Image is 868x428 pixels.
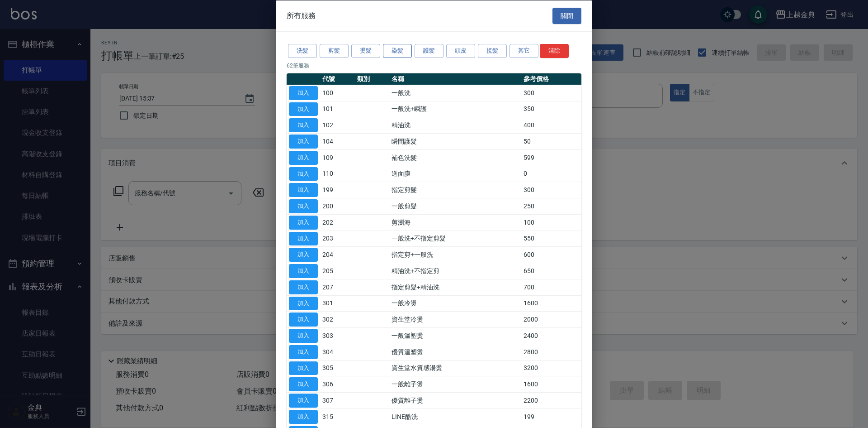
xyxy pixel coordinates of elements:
[521,149,581,166] td: 599
[289,377,318,391] button: 加入
[389,409,521,425] td: LINE酷洗
[389,246,521,263] td: 指定剪+一般洗
[389,149,521,166] td: 補色洗髮
[289,150,318,164] button: 加入
[389,214,521,231] td: 剪瀏海
[389,344,521,360] td: 優質溫塑燙
[389,166,521,182] td: 送面膜
[320,214,355,231] td: 202
[521,85,581,101] td: 300
[521,392,581,409] td: 2200
[389,392,521,409] td: 優質離子燙
[320,344,355,360] td: 304
[320,376,355,392] td: 306
[320,101,355,117] td: 101
[509,44,538,58] button: 其它
[389,85,521,101] td: 一般洗
[521,344,581,360] td: 2800
[389,182,521,198] td: 指定剪髮
[289,296,318,310] button: 加入
[320,231,355,247] td: 203
[521,409,581,425] td: 199
[389,73,521,85] th: 名稱
[320,182,355,198] td: 199
[389,198,521,214] td: 一般剪髮
[289,102,318,116] button: 加入
[320,327,355,344] td: 303
[320,263,355,279] td: 205
[389,133,521,149] td: 瞬間護髮
[320,295,355,312] td: 301
[521,198,581,214] td: 250
[389,117,521,133] td: 精油洗
[446,44,475,58] button: 頭皮
[521,73,581,85] th: 參考價格
[289,345,318,359] button: 加入
[289,361,318,375] button: 加入
[355,73,390,85] th: 類別
[521,311,581,327] td: 2000
[389,295,521,312] td: 一般冷燙
[351,44,380,58] button: 燙髮
[389,101,521,117] td: 一般洗+瞬護
[289,248,318,262] button: 加入
[289,215,318,229] button: 加入
[320,85,355,101] td: 100
[521,133,581,149] td: 50
[521,231,581,247] td: 550
[521,263,581,279] td: 650
[289,167,318,181] button: 加入
[320,246,355,263] td: 204
[289,135,318,149] button: 加入
[320,73,355,85] th: 代號
[521,360,581,376] td: 3200
[389,376,521,392] td: 一般離子燙
[320,44,349,58] button: 剪髮
[521,214,581,231] td: 100
[320,360,355,376] td: 305
[521,279,581,295] td: 700
[320,133,355,149] td: 104
[289,394,318,408] button: 加入
[521,295,581,312] td: 1600
[521,327,581,344] td: 2400
[389,279,521,295] td: 指定剪髮+精油洗
[478,44,507,58] button: 接髮
[320,198,355,214] td: 200
[320,149,355,166] td: 109
[552,7,581,24] button: 關閉
[389,360,521,376] td: 資生堂水質感湯燙
[320,311,355,327] td: 302
[389,327,521,344] td: 一般溫塑燙
[289,313,318,327] button: 加入
[320,392,355,409] td: 307
[521,101,581,117] td: 350
[289,183,318,197] button: 加入
[289,199,318,213] button: 加入
[383,44,412,58] button: 染髮
[521,182,581,198] td: 300
[320,166,355,182] td: 110
[289,86,318,100] button: 加入
[320,279,355,295] td: 207
[415,44,443,58] button: 護髮
[389,263,521,279] td: 精油洗+不指定剪
[320,409,355,425] td: 315
[521,376,581,392] td: 1600
[289,280,318,294] button: 加入
[289,264,318,278] button: 加入
[389,311,521,327] td: 資生堂冷燙
[289,329,318,343] button: 加入
[289,118,318,132] button: 加入
[521,246,581,263] td: 600
[389,231,521,247] td: 一般洗+不指定剪髮
[288,44,317,58] button: 洗髮
[320,117,355,133] td: 102
[521,117,581,133] td: 400
[289,231,318,245] button: 加入
[540,44,569,58] button: 清除
[289,409,318,423] button: 加入
[521,166,581,182] td: 0
[287,61,581,69] p: 62 筆服務
[287,11,316,20] span: 所有服務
